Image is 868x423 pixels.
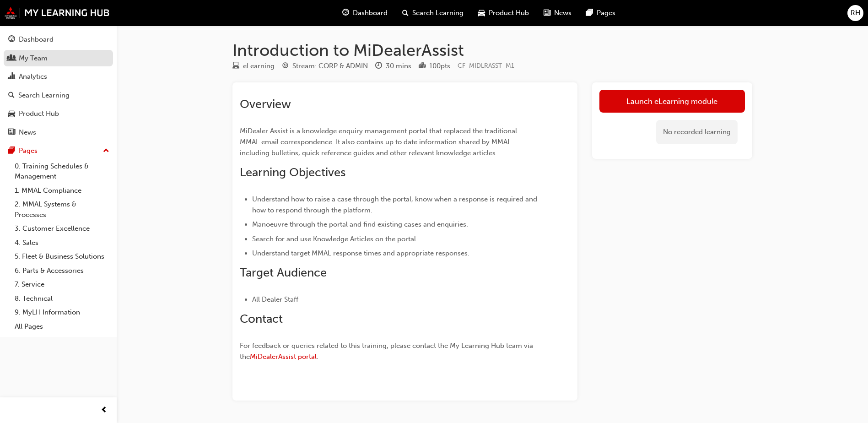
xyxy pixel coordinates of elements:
[19,53,48,64] div: My Team
[489,8,529,18] span: Product Hub
[419,62,426,70] span: podium-icon
[11,159,113,184] a: 0. Training Schedules & Management
[103,145,109,157] span: up-icon
[232,40,752,60] h1: Introduction to MiDealerAssist
[851,8,860,18] span: RH
[8,147,15,155] span: pages-icon
[240,342,535,361] span: For feedback or queries related to this training, please contact the My Learning Hub team via the
[4,87,113,104] a: Search Learning
[335,4,395,22] a: guage-iconDashboard
[544,7,550,19] span: news-icon
[458,62,514,70] span: Learning resource code
[11,305,113,320] a: 9. MyLH Information
[11,236,113,250] a: 4. Sales
[353,8,388,18] span: Dashboard
[11,222,113,236] a: 3. Customer Excellence
[4,50,113,67] a: My Team
[11,197,113,222] a: 2. MMAL Systems & Processes
[847,5,863,21] button: RH
[386,61,411,71] div: 30 mins
[4,105,113,122] a: Product Hub
[19,146,38,156] div: Pages
[4,142,113,159] button: Pages
[243,61,275,71] div: eLearning
[18,90,70,101] div: Search Learning
[282,60,368,72] div: Stream
[4,31,113,48] a: Dashboard
[252,249,469,257] span: Understand target MMAL response times and appropriate responses.
[252,295,298,304] span: All Dealer Staff
[4,29,113,142] button: DashboardMy TeamAnalyticsSearch LearningProduct HubNews
[11,320,113,334] a: All Pages
[11,264,113,278] a: 6. Parts & Accessories
[317,352,318,361] span: .
[395,4,471,22] a: search-iconSearch Learning
[240,97,291,111] span: Overview
[554,8,571,18] span: News
[252,235,418,243] span: Search for and use Knowledge Articles on the portal.
[471,4,536,22] a: car-iconProduct Hub
[5,7,110,19] img: mmal
[19,108,59,119] div: Product Hub
[240,165,345,179] span: Learning Objectives
[4,124,113,141] a: News
[375,62,382,70] span: clock-icon
[240,312,283,326] span: Contact
[240,127,519,157] span: MiDealer Assist is a knowledge enquiry management portal that replaced the traditional MMAL email...
[240,266,327,280] span: Target Audience
[232,60,275,72] div: Type
[8,54,15,63] span: people-icon
[252,195,539,214] span: Understand how to raise a case through the portal, know when a response is required and how to re...
[412,8,464,18] span: Search Learning
[250,352,317,361] a: MiDealerAssist portal
[8,129,15,137] span: news-icon
[252,220,468,228] span: Manoeuvre through the portal and find existing cases and enquiries.
[101,405,108,416] span: prev-icon
[579,4,623,22] a: pages-iconPages
[11,249,113,264] a: 5. Fleet & Business Solutions
[282,62,289,70] span: target-icon
[597,8,615,18] span: Pages
[232,62,239,70] span: learningResourceType_ELEARNING-icon
[19,34,54,45] div: Dashboard
[4,68,113,85] a: Analytics
[342,7,349,19] span: guage-icon
[8,36,15,44] span: guage-icon
[656,120,738,144] div: No recorded learning
[419,60,450,72] div: Points
[402,7,409,19] span: search-icon
[11,184,113,198] a: 1. MMAL Compliance
[429,61,450,71] div: 100 pts
[8,110,15,118] span: car-icon
[11,292,113,306] a: 8. Technical
[536,4,579,22] a: news-iconNews
[8,92,15,100] span: search-icon
[8,73,15,81] span: chart-icon
[375,60,411,72] div: Duration
[11,277,113,292] a: 7. Service
[586,7,593,19] span: pages-icon
[19,71,47,82] div: Analytics
[478,7,485,19] span: car-icon
[599,90,745,113] a: Launch eLearning module
[19,127,36,138] div: News
[292,61,368,71] div: Stream: CORP & ADMIN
